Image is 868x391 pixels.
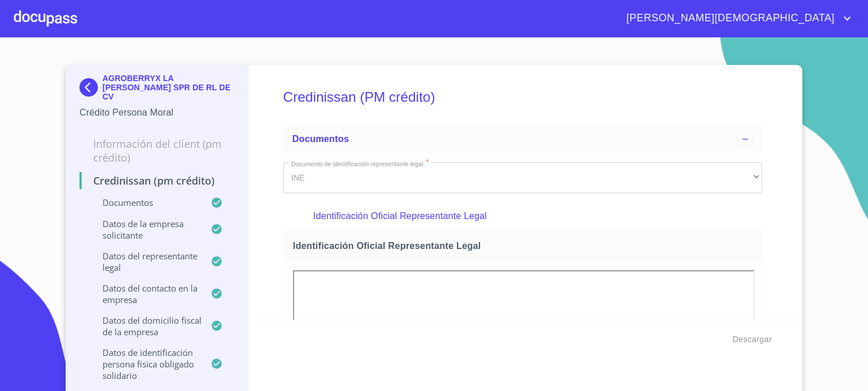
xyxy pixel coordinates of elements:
[283,125,762,153] div: Documentos
[293,240,757,252] span: Identificación Oficial Representante Legal
[283,74,762,121] h5: Credinissan (PM crédito)
[283,162,762,193] div: INE
[79,315,211,338] p: Datos del domicilio fiscal de la empresa
[313,209,732,223] p: Identificación Oficial Representante Legal
[618,9,840,28] span: [PERSON_NAME][DEMOGRAPHIC_DATA]
[79,218,211,241] p: Datos de la empresa solicitante
[728,329,776,350] button: Descargar
[79,250,211,273] p: Datos del representante legal
[79,197,211,208] p: Documentos
[79,74,234,106] div: AGROBERRYX LA [PERSON_NAME] SPR DE RL DE CV
[102,74,234,101] p: AGROBERRYX LA [PERSON_NAME] SPR DE RL DE CV
[79,78,102,97] img: Docupass spot blue
[618,9,854,28] button: account of current user
[292,134,349,144] span: Documentos
[79,174,234,187] p: Credinissan (PM crédito)
[79,347,211,381] p: Datos de Identificación Persona Física Obligado Solidario
[79,282,211,305] p: Datos del contacto en la empresa
[733,332,772,347] span: Descargar
[79,137,234,164] p: Información del Client (PM crédito)
[79,106,234,120] p: Crédito Persona Moral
